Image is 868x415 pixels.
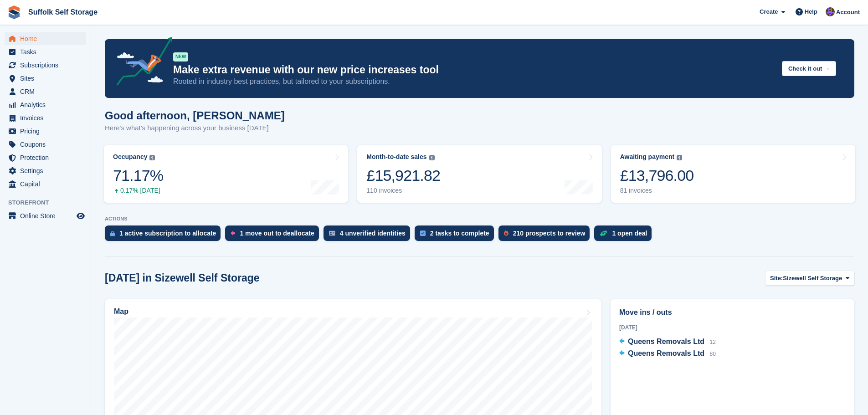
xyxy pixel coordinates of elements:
[805,7,817,16] span: Help
[782,61,836,76] button: Check it out →
[20,85,75,98] span: CRM
[611,145,855,203] a: Awaiting payment £13,796.00 81 invoices
[420,231,426,236] img: task-75834270c22a3079a89374b754ae025e5fb1db73e45f91037f5363f120a921f8.svg
[75,210,86,221] a: Preview store
[20,32,75,45] span: Home
[8,198,91,207] span: Storefront
[628,338,704,345] span: Queens Removals Ltd
[5,59,86,72] a: menu
[20,112,75,124] span: Invoices
[709,351,715,357] span: 80
[109,37,173,89] img: price-adjustments-announcement-icon-8257ccfd72463d97f412b2fc003d46551f7dbcb40ab6d574587a9cd5c0d94...
[20,72,75,85] span: Sites
[5,72,86,85] a: menu
[20,210,75,222] span: Online Store
[5,151,86,164] a: menu
[105,272,260,284] h2: [DATE] in Sizewell Self Storage
[114,307,128,316] h2: Map
[366,187,440,195] div: 110 invoices
[783,274,842,283] span: Sizewell Self Storage
[5,98,86,111] a: menu
[415,225,498,246] a: 2 tasks to complete
[20,138,75,151] span: Coupons
[619,336,716,348] a: Queens Removals Ltd 12
[709,339,715,345] span: 12
[366,153,426,161] div: Month-to-date sales
[20,59,75,72] span: Subscriptions
[113,187,163,195] div: 0.17% [DATE]
[5,32,86,45] a: menu
[594,225,656,246] a: 1 open deal
[329,231,335,236] img: verify_identity-adf6edd0f0f0b5bbfe63781bf79b02c33cf7c696d77639b501bdc392416b5a36.svg
[340,230,406,237] div: 4 unverified identities
[760,7,778,16] span: Create
[119,230,216,237] div: 1 active subscription to allocate
[104,145,348,203] a: Occupancy 71.17% 0.17% [DATE]
[20,164,75,177] span: Settings
[429,155,435,160] img: icon-info-grey-7440780725fd019a000dd9b08b2336e03edf1995a4989e88bcd33f0948082b44.svg
[25,5,101,20] a: Suffolk Self Storage
[20,98,75,111] span: Analytics
[110,231,115,236] img: active_subscription_to_allocate_icon-d502201f5373d7db506a760aba3b589e785aa758c864c3986d89f69b8ff3...
[826,7,835,16] img: Emma
[5,138,86,151] a: menu
[20,151,75,164] span: Protection
[105,109,285,122] h1: Good afternoon, [PERSON_NAME]
[105,123,285,133] p: Here's what's happening across your business [DATE]
[105,216,854,222] p: ACTIONS
[620,166,694,185] div: £13,796.00
[677,155,682,160] img: icon-info-grey-7440780725fd019a000dd9b08b2336e03edf1995a4989e88bcd33f0948082b44.svg
[324,225,415,246] a: 4 unverified identities
[7,5,21,19] img: stora-icon-8386f47178a22dfd0bd8f6a31ec36ba5ce8667c1dd55bd0f319d3a0aa187defe.svg
[173,77,775,87] p: Rooted in industry best practices, but tailored to your subscriptions.
[836,8,860,17] span: Account
[20,125,75,138] span: Pricing
[240,230,314,237] div: 1 move out to deallocate
[5,125,86,138] a: menu
[620,153,675,161] div: Awaiting payment
[20,46,75,58] span: Tasks
[619,348,716,360] a: Queens Removals Ltd 80
[366,166,440,185] div: £15,921.82
[5,178,86,190] a: menu
[504,231,508,236] img: prospect-51fa495bee0391a8d652442698ab0144808aea92771e9ea1ae160a38d050c398.svg
[5,210,86,222] a: menu
[5,164,86,177] a: menu
[619,307,846,318] h2: Move ins / outs
[149,155,155,160] img: icon-info-grey-7440780725fd019a000dd9b08b2336e03edf1995a4989e88bcd33f0948082b44.svg
[105,225,225,246] a: 1 active subscription to allocate
[498,225,595,246] a: 210 prospects to review
[628,349,704,357] span: Queens Removals Ltd
[430,230,489,237] div: 2 tasks to complete
[770,274,783,283] span: Site:
[5,112,86,124] a: menu
[231,231,235,236] img: move_outs_to_deallocate_icon-f764333ba52eb49d3ac5e1228854f67142a1ed5810a6f6cc68b1a99e826820c5.svg
[113,166,163,185] div: 71.17%
[600,230,607,236] img: deal-1b604bf984904fb50ccaf53a9ad4b4a5d6e5aea283cecdc64d6e3604feb123c2.svg
[513,230,586,237] div: 210 prospects to review
[357,145,601,203] a: Month-to-date sales £15,921.82 110 invoices
[225,225,323,246] a: 1 move out to deallocate
[173,63,775,77] p: Make extra revenue with our new price increases tool
[765,271,854,286] button: Site: Sizewell Self Storage
[20,178,75,190] span: Capital
[620,187,694,195] div: 81 invoices
[113,153,147,161] div: Occupancy
[612,230,647,237] div: 1 open deal
[173,52,188,61] div: NEW
[619,323,846,332] div: [DATE]
[5,85,86,98] a: menu
[5,46,86,58] a: menu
